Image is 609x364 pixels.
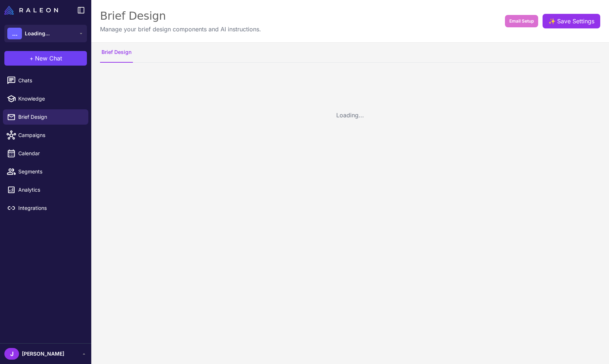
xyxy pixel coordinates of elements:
span: Chats [18,77,83,85]
a: Knowledge [3,91,88,106]
span: New Chat [35,54,62,63]
a: Calendar [3,146,88,161]
div: Brief Design [100,9,261,23]
div: ... [7,28,22,39]
a: Integrations [3,200,88,216]
span: Loading... [25,30,50,38]
span: Campaigns [18,131,83,139]
span: [PERSON_NAME] [22,350,64,358]
a: Campaigns [3,128,88,143]
p: Manage your brief design components and AI instructions. [100,25,261,34]
span: Calendar [18,149,83,157]
span: ✨ [548,17,554,23]
span: Knowledge [18,95,83,103]
span: Segments [18,168,83,176]
button: Brief Design [100,42,133,63]
a: Analytics [3,182,88,197]
div: Loading... [336,111,364,120]
div: J [4,348,19,360]
span: Brief Design [18,113,83,121]
span: Integrations [18,204,83,212]
button: ✨Save Settings [543,14,600,28]
span: + [30,54,34,63]
span: Email Setup [509,18,534,24]
button: ...Loading... [4,25,87,42]
a: Segments [3,164,88,179]
a: Chats [3,73,88,88]
a: Brief Design [3,109,88,125]
span: Analytics [18,186,83,194]
button: +New Chat [4,51,87,66]
button: Email Setup [505,15,538,27]
img: Raleon Logo [4,6,58,15]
